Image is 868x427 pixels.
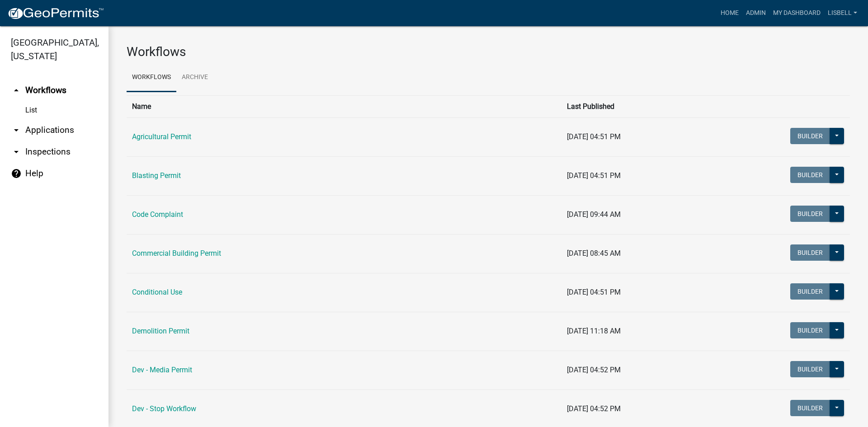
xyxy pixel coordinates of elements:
[176,63,213,92] a: Archive
[11,146,22,157] i: arrow_drop_down
[790,361,830,377] button: Builder
[11,125,22,136] i: arrow_drop_down
[742,5,769,22] a: Admin
[561,95,705,117] th: Last Published
[567,288,621,296] span: [DATE] 04:51 PM
[567,404,621,413] span: [DATE] 04:52 PM
[127,44,850,60] h3: Workflows
[567,171,621,180] span: [DATE] 04:51 PM
[567,210,621,219] span: [DATE] 09:44 AM
[132,327,189,335] a: Demolition Permit
[11,85,22,96] i: arrow_drop_up
[567,366,621,374] span: [DATE] 04:52 PM
[717,5,742,22] a: Home
[567,132,621,141] span: [DATE] 04:51 PM
[790,400,830,416] button: Builder
[567,249,621,258] span: [DATE] 08:45 AM
[11,168,22,179] i: help
[127,63,176,92] a: Workflows
[132,366,192,374] a: Dev - Media Permit
[824,5,861,22] a: lisbell
[132,171,181,180] a: Blasting Permit
[790,283,830,300] button: Builder
[132,249,221,258] a: Commercial Building Permit
[790,128,830,144] button: Builder
[132,132,191,141] a: Agricultural Permit
[132,288,182,296] a: Conditional Use
[769,5,824,22] a: My Dashboard
[790,206,830,222] button: Builder
[132,404,196,413] a: Dev - Stop Workflow
[127,95,561,117] th: Name
[790,244,830,261] button: Builder
[567,327,621,335] span: [DATE] 11:18 AM
[790,322,830,338] button: Builder
[132,210,183,219] a: Code Complaint
[790,167,830,183] button: Builder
